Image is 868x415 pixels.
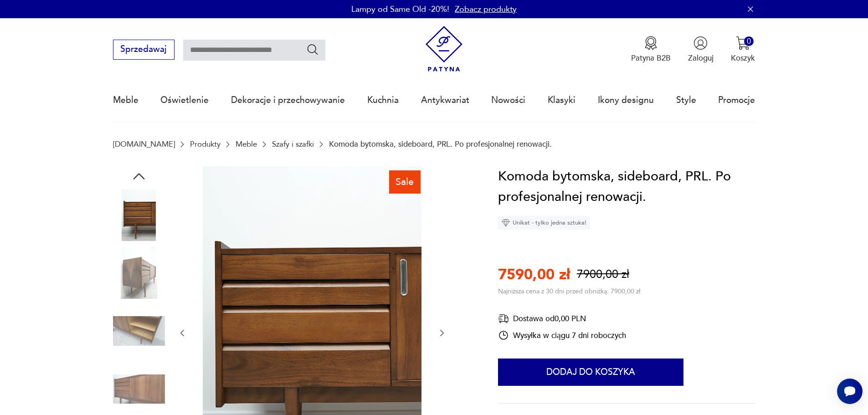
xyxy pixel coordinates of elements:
a: Ikony designu [598,79,654,121]
img: Ikona medalu [644,36,658,50]
a: Produkty [190,140,221,149]
div: Sale [389,170,421,193]
button: 0Koszyk [731,36,755,63]
a: Zobacz produkty [455,4,517,15]
p: Lampy od Same Old -20%! [351,4,449,15]
a: Antykwariat [421,79,469,121]
iframe: Smartsupp widget button [837,379,863,404]
p: 7900,00 zł [577,266,629,282]
a: [DOMAIN_NAME] [113,140,175,149]
a: Style [676,79,696,121]
div: Unikat - tylko jedna sztuka! [498,216,590,230]
img: Zdjęcie produktu Komoda bytomska, sideboard, PRL. Po profesjonalnej renowacji. [113,247,165,299]
button: Sprzedawaj [113,40,175,60]
img: Patyna - sklep z meblami i dekoracjami vintage [421,26,467,72]
button: Patyna B2B [631,36,671,63]
div: Wysyłka w ciągu 7 dni roboczych [498,330,626,341]
button: Szukaj [306,43,319,56]
a: Meble [113,79,139,121]
div: 0 [744,36,754,46]
p: Zaloguj [688,53,714,63]
a: Sprzedawaj [113,46,175,54]
a: Promocje [718,79,755,121]
a: Klasyki [548,79,575,121]
a: Nowości [491,79,525,121]
img: Ikona dostawy [498,313,509,324]
a: Meble [236,140,257,149]
img: Ikona koszyka [736,36,750,50]
p: Patyna B2B [631,53,671,63]
a: Kuchnia [367,79,399,121]
p: Najniższa cena z 30 dni przed obniżką: 7900,00 zł [498,287,640,296]
p: Koszyk [731,53,755,63]
img: Ikonka użytkownika [693,36,708,50]
h1: Komoda bytomska, sideboard, PRL. Po profesjonalnej renowacji. [498,166,755,208]
div: Dostawa od 0,00 PLN [498,313,626,324]
p: 7590,00 zł [498,265,570,285]
img: Ikona diamentu [502,219,510,227]
p: Komoda bytomska, sideboard, PRL. Po profesjonalnej renowacji. [329,140,552,149]
button: Zaloguj [688,36,714,63]
img: Zdjęcie produktu Komoda bytomska, sideboard, PRL. Po profesjonalnej renowacji. [113,363,165,415]
a: Dekoracje i przechowywanie [231,79,345,121]
a: Szafy i szafki [272,140,314,149]
img: Zdjęcie produktu Komoda bytomska, sideboard, PRL. Po profesjonalnej renowacji. [113,189,165,241]
a: Oświetlenie [160,79,209,121]
button: Dodaj do koszyka [498,359,683,386]
a: Ikona medaluPatyna B2B [631,36,671,63]
img: Zdjęcie produktu Komoda bytomska, sideboard, PRL. Po profesjonalnej renowacji. [113,305,165,357]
